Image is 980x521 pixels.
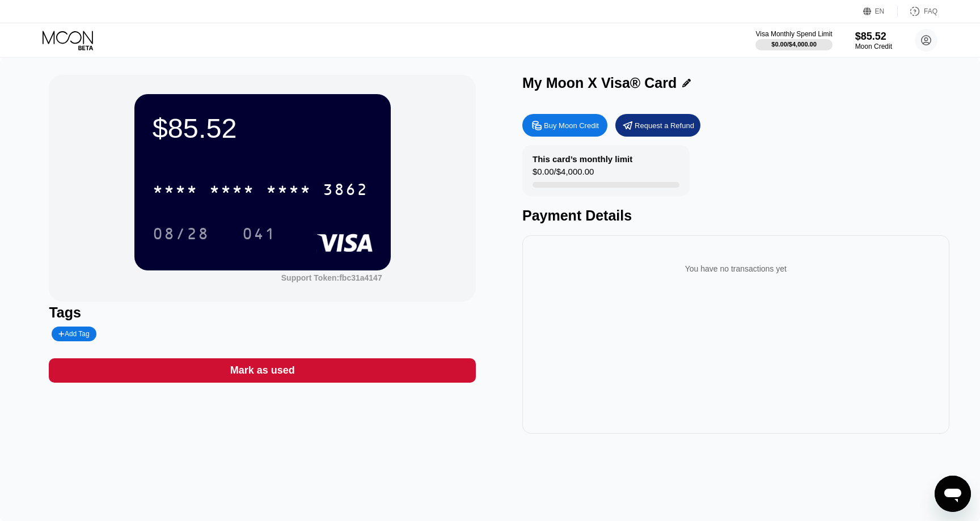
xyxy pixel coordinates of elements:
[855,43,892,50] div: Moon Credit
[755,30,832,38] div: Visa Monthly Spend Limit
[49,304,476,321] div: Tags
[855,31,892,43] div: $85.52
[58,330,89,338] div: Add Tag
[522,207,949,224] div: Payment Details
[635,121,694,130] div: Request a Refund
[533,154,632,164] div: This card’s monthly limit
[755,30,832,50] div: Visa Monthly Spend Limit$0.00/$4,000.00
[544,121,599,130] div: Buy Moon Credit
[771,41,817,48] div: $0.00 / $4,000.00
[855,31,892,50] div: $85.52Moon Credit
[49,358,476,383] div: Mark as used
[281,273,382,282] div: Support Token: fbc31a4147
[153,226,209,244] div: 08/28
[935,476,971,512] iframe: Przycisk umożliwiający otwarcie okna komunikatora
[52,327,96,341] div: Add Tag
[242,226,276,244] div: 041
[875,7,885,15] div: EN
[522,75,677,91] div: My Moon X Visa® Card
[323,182,368,200] div: 3862
[153,112,373,144] div: $85.52
[924,7,937,15] div: FAQ
[531,253,940,285] div: You have no transactions yet
[533,167,594,182] div: $0.00 / $4,000.00
[281,273,382,282] div: Support Token:fbc31a4147
[898,6,937,17] div: FAQ
[230,364,295,377] div: Mark as used
[234,219,285,248] div: 041
[863,6,898,17] div: EN
[615,114,700,137] div: Request a Refund
[522,114,607,137] div: Buy Moon Credit
[144,219,218,248] div: 08/28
